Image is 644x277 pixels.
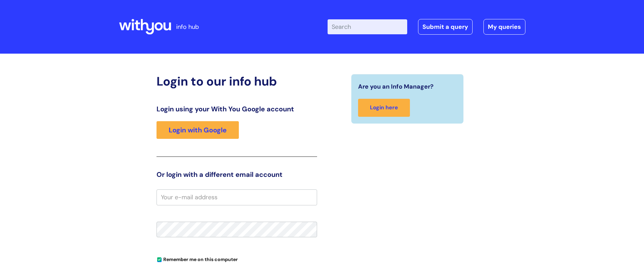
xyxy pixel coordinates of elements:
a: Submit a query [418,19,473,35]
span: Are you an Info Manager? [358,81,434,92]
label: Remember me on this computer [157,255,238,262]
h3: Or login with a different email account [157,170,317,179]
input: Remember me on this computer [157,258,162,262]
h3: Login using your With You Google account [157,105,317,113]
input: Search [328,19,407,34]
a: My queries [483,19,525,35]
input: Your e-mail address [157,189,317,205]
a: Login with Google [157,121,239,139]
a: Login here [358,99,410,117]
h2: Login to our info hub [157,74,317,89]
p: info hub [176,21,199,32]
div: You can uncheck this option if you're logging in from a shared device [157,254,317,264]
